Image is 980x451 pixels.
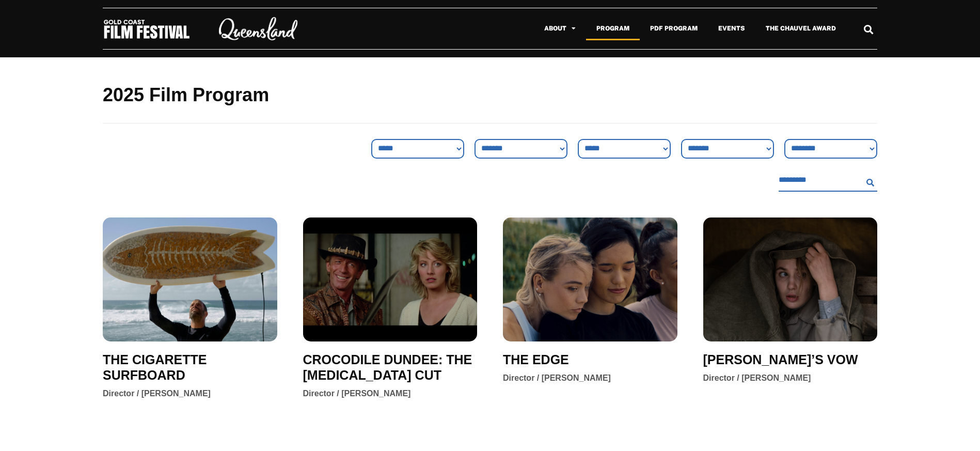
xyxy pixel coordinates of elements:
[103,83,877,107] h2: 2025 Film Program
[322,17,846,40] nav: Menu
[503,352,569,367] a: THE EDGE
[779,169,862,192] input: Search Filter
[534,17,586,40] a: About
[303,388,411,399] div: Director / [PERSON_NAME]
[860,21,877,38] div: Search
[708,17,755,40] a: Events
[681,139,774,159] select: Country Filter
[103,388,211,399] div: Director / [PERSON_NAME]
[303,352,478,383] a: CROCODILE DUNDEE: THE [MEDICAL_DATA] CUT
[578,139,671,159] select: Venue Filter
[503,372,611,384] div: Director / [PERSON_NAME]
[784,139,877,159] select: Language
[371,139,464,159] select: Genre Filter
[586,17,640,40] a: Program
[103,352,277,383] a: THE CIGARETTE SURFBOARD
[475,139,567,159] select: Sort filter
[640,17,708,40] a: PDF Program
[703,372,811,384] div: Director / [PERSON_NAME]
[755,17,846,40] a: The Chauvel Award
[703,352,858,367] a: [PERSON_NAME]’S VOW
